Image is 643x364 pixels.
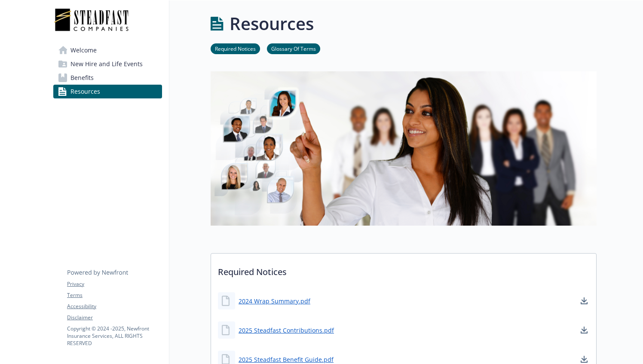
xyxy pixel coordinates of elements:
[67,314,162,321] a: Disclaimer
[230,11,314,37] h1: Resources
[239,297,310,306] a: 2024 Wrap Summary.pdf
[579,325,589,335] a: download document
[67,291,162,299] a: Terms
[53,71,162,85] a: Benefits
[211,254,596,285] p: Required Notices
[53,57,162,71] a: New Hire and Life Events
[70,71,94,85] span: Benefits
[70,85,100,98] span: Resources
[239,326,334,335] a: 2025 Steadfast Contributions.pdf
[239,355,334,364] a: 2025 Steadfast Benefit Guide.pdf
[67,325,162,347] p: Copyright © 2024 - 2025 , Newfront Insurance Services, ALL RIGHTS RESERVED
[67,303,162,310] a: Accessibility
[579,296,589,306] a: download document
[70,43,97,57] span: Welcome
[211,71,597,226] img: resources page banner
[53,43,162,57] a: Welcome
[53,85,162,98] a: Resources
[67,280,162,288] a: Privacy
[267,44,320,52] a: Glossary Of Terms
[70,57,143,71] span: New Hire and Life Events
[211,44,260,52] a: Required Notices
